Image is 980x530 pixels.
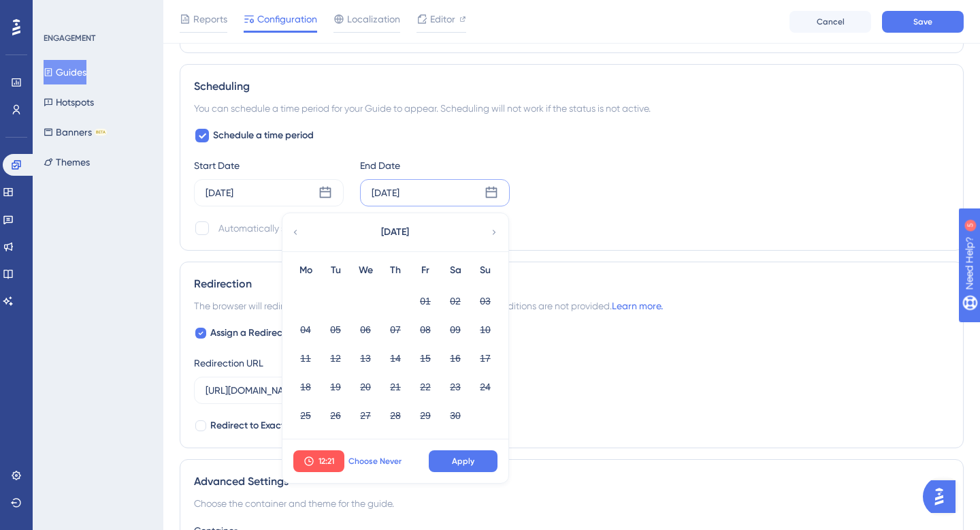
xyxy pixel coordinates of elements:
[291,262,321,279] div: Mo
[327,219,463,246] button: [DATE]
[474,347,497,370] button: 17
[429,450,497,472] button: Apply
[294,404,317,427] button: 25
[354,347,377,370] button: 13
[882,11,964,33] button: Save
[194,276,949,292] div: Redirection
[44,60,86,84] button: Guides
[32,3,85,20] span: Need Help?
[410,262,440,279] div: Fr
[414,318,437,341] button: 08
[372,185,399,201] div: [DATE]
[194,473,949,490] div: Advanced Settings
[414,404,437,427] button: 29
[444,347,467,370] button: 16
[44,33,95,44] div: ENGAGEMENT
[474,318,497,341] button: 10
[817,16,845,27] span: Cancel
[194,100,949,116] div: You can schedule a time period for your Guide to appear. Scheduling will not work if the status i...
[210,325,318,341] span: Assign a Redirection URL
[444,404,467,427] button: 30
[381,224,409,240] span: [DATE]
[206,383,425,398] input: https://www.example.com/
[354,375,377,399] button: 20
[444,290,467,313] button: 02
[95,7,99,18] div: 5
[44,90,94,114] button: Hotspots
[347,11,400,27] span: Localization
[414,290,437,313] button: 01
[344,450,406,472] button: Choose Never
[923,476,964,517] iframe: UserGuiding AI Assistant Launcher
[324,375,347,399] button: 19
[294,347,317,370] button: 11
[194,355,263,371] div: Redirection URL
[350,262,380,279] div: We
[210,418,304,434] span: Redirect to Exact URL
[348,456,402,467] span: Choose Never
[44,120,107,144] button: BannersBETA
[294,318,317,341] button: 04
[444,375,467,399] button: 23
[293,450,344,472] button: 12:21
[474,290,497,313] button: 03
[194,157,344,174] div: Start Date
[384,347,407,370] button: 14
[430,11,455,27] span: Editor
[218,220,499,236] div: Automatically set as “Inactive” when the scheduled period is over.
[444,318,467,341] button: 09
[324,347,347,370] button: 12
[789,11,871,33] button: Cancel
[440,262,470,279] div: Sa
[354,318,377,341] button: 06
[194,298,663,314] span: The browser will redirect to the “Redirection URL” when the Targeting Conditions are not provided.
[324,404,347,427] button: 26
[321,262,350,279] div: Tu
[206,185,233,201] div: [DATE]
[193,11,227,27] span: Reports
[194,78,949,95] div: Scheduling
[384,375,407,399] button: 21
[612,300,663,311] a: Learn more.
[360,157,510,174] div: End Date
[913,16,932,27] span: Save
[318,456,334,467] span: 12:21
[414,347,437,370] button: 15
[213,127,314,144] span: Schedule a time period
[324,318,347,341] button: 05
[452,456,474,467] span: Apply
[414,375,437,399] button: 22
[384,318,407,341] button: 07
[384,404,407,427] button: 28
[44,150,90,174] button: Themes
[354,404,377,427] button: 27
[470,262,500,279] div: Su
[257,11,317,27] span: Configuration
[474,375,497,399] button: 24
[380,262,410,279] div: Th
[194,495,949,512] div: Choose the container and theme for the guide.
[294,375,317,399] button: 18
[95,129,107,136] div: BETA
